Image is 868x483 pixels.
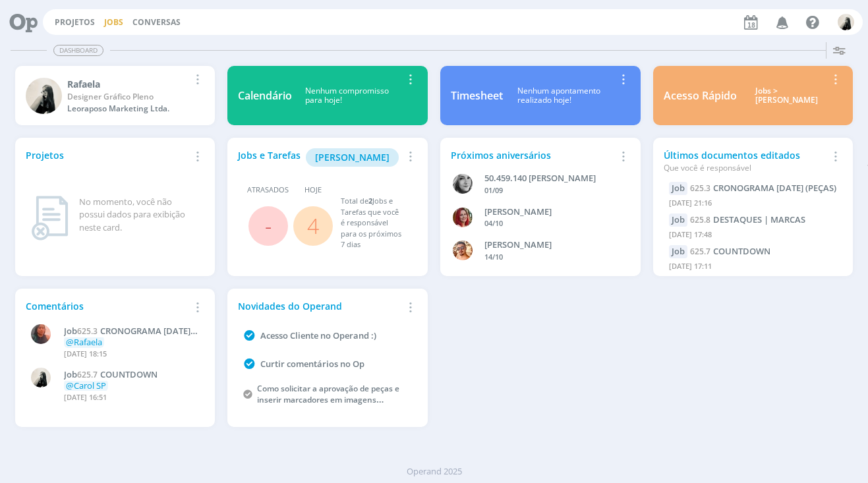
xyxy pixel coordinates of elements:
span: 2 [368,196,372,206]
div: Job [669,182,687,195]
img: J [453,174,473,194]
button: Projetos [51,17,99,28]
img: G [453,208,473,227]
span: 625.3 [690,183,710,194]
div: Jobs e Tarefas [238,148,401,167]
span: COUNTDOWN [100,368,158,380]
span: - [265,212,272,240]
div: Calendário [238,88,292,103]
div: Próximos aniversários [451,148,614,162]
span: Dashboard [53,45,103,56]
a: Curtir comentários no Op [260,358,364,370]
a: 4 [307,212,319,240]
img: V [453,241,473,260]
span: [DATE] 16:51 [64,392,107,402]
span: 625.3 [77,326,98,337]
img: dashboard_not_found.png [31,196,69,241]
span: CRONOGRAMA AGOSTO/25 (PEÇAS) [64,325,190,347]
a: Projetos [55,16,95,28]
span: @Rafaela [66,336,102,348]
span: DESTAQUES | MARCAS [713,213,805,225]
button: Conversas [129,17,185,28]
div: Job [669,213,687,227]
span: 14/10 [484,252,503,262]
span: CRONOGRAMA AGOSTO/25 (PEÇAS) [713,182,836,194]
a: TimesheetNenhum apontamentorealizado hoje! [440,66,640,125]
span: 625.7 [77,369,98,380]
a: Acesso Cliente no Operand :) [260,329,376,341]
div: Comentários [26,299,189,313]
span: @Carol SP [66,380,106,391]
a: Como solicitar a aprovação de peças e inserir marcadores em imagens anexadas a um job? [257,383,399,416]
div: Que você é responsável [664,162,827,174]
a: [PERSON_NAME] [306,150,399,163]
span: 625.8 [690,214,710,225]
a: 625.3CRONOGRAMA [DATE] (PEÇAS) [690,182,836,194]
span: COUNTDOWN [713,245,770,257]
img: R [31,368,51,387]
div: Timesheet [451,88,503,103]
div: No momento, você não possui dados para exibição neste card. [79,196,199,235]
div: VICTOR MIRON COUTO [484,239,617,252]
div: Total de Jobs e Tarefas que você é responsável para os próximos 7 dias [341,196,404,250]
span: [DATE] 18:15 [64,349,107,358]
div: Nenhum apontamento realizado hoje! [503,86,614,105]
div: Projetos [26,148,189,162]
div: [DATE] 17:11 [669,258,837,277]
div: Últimos documentos editados [664,148,827,174]
img: C [31,324,51,344]
a: 625.7COUNTDOWN [690,245,770,257]
div: [DATE] 17:48 [669,227,837,246]
span: Atrasados [247,185,289,196]
a: RRafaelaDesigner Gráfico PlenoLeoraposo Marketing Ltda. [15,66,215,125]
button: [PERSON_NAME] [306,148,399,167]
div: Nenhum compromisso para hoje! [292,86,401,105]
a: 625.8DESTAQUES | MARCAS [690,213,805,225]
a: Job625.3CRONOGRAMA [DATE] (PEÇAS) [64,326,198,337]
a: Conversas [132,16,181,28]
img: R [838,14,854,30]
button: Jobs [100,17,127,28]
span: 625.7 [690,246,710,257]
span: Hoje [304,185,322,196]
div: [DATE] 21:16 [669,195,837,214]
div: Job [669,245,687,258]
span: 01/09 [484,185,503,195]
button: R [837,11,855,34]
a: Job625.7COUNTDOWN [64,370,198,380]
div: Acesso Rápido [664,88,737,103]
div: GIOVANA DE OLIVEIRA PERSINOTI [484,206,617,219]
img: R [26,78,62,114]
a: Jobs [104,16,123,28]
div: Novidades do Operand [238,299,401,313]
div: Jobs > [PERSON_NAME] [747,86,827,105]
span: [PERSON_NAME] [315,151,390,163]
div: 50.459.140 JANAÍNA LUNA FERRO [484,172,617,185]
span: 04/10 [484,218,503,228]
